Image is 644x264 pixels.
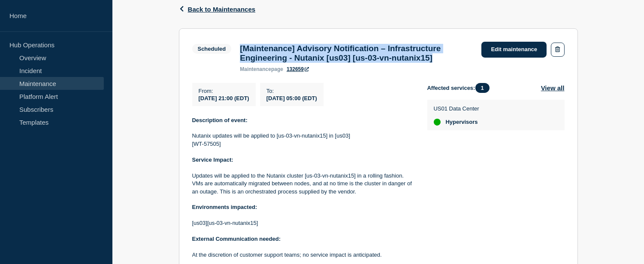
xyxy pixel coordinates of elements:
[192,219,414,227] p: [us03][us-03-vn-nutanix15]
[427,83,494,93] span: Affected services:
[446,119,478,126] span: Hypervisors
[192,157,233,163] strong: Service Impact:
[240,66,271,72] span: maintenance
[475,83,490,93] span: 1
[192,44,232,54] span: Scheduled
[240,44,473,63] h3: [Maintenance] Advisory Notification – Infrastructure Engineering - Nutanix [us03] [us-03-vn-nutan...
[192,140,414,148] p: [WT-57505]
[192,117,248,123] strong: Description of event:
[192,132,414,140] p: Nutanix updates will be applied to [us-03-vn-nutanix15] in [us03]
[192,236,281,242] strong: External Communication needed:
[434,119,441,126] div: up
[266,95,317,101] span: [DATE] 05:00 (EDT)
[192,204,257,210] strong: Environments impacted:
[199,88,249,94] p: From :
[481,42,547,58] a: Edit maintenance
[541,83,565,93] button: View all
[434,105,479,112] p: US01 Data Center
[192,172,414,196] p: Updates will be applied to the Nutanix cluster [us-03-vn-nutanix15] in a rolling fashion. VMs are...
[192,251,414,259] p: At the discretion of customer support teams; no service impact is anticipated.
[179,6,256,13] button: Back to Maintenances
[287,66,309,72] a: 132659
[188,6,256,13] span: Back to Maintenances
[240,66,283,72] p: page
[199,95,249,101] span: [DATE] 21:00 (EDT)
[266,88,317,94] p: To :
